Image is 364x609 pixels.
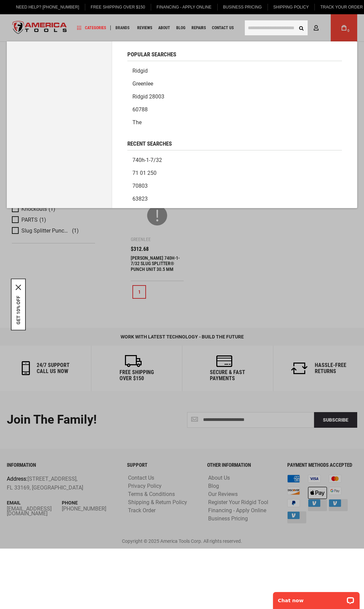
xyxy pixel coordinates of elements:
[112,23,132,33] a: Brands
[295,21,308,34] button: Search
[269,588,364,609] iframe: LiveChat chat widget
[127,103,342,116] a: 60788
[74,23,109,33] a: Categories
[77,25,106,30] span: Categories
[127,154,342,167] a: 740h-1-7/32
[127,90,342,103] a: Ridgid 28003
[127,141,172,147] span: Recent Searches
[127,52,176,57] span: Popular Searches
[127,167,342,180] a: 71 01 250
[16,296,21,325] button: GET 10% OFF
[127,116,342,129] a: The
[16,285,21,290] svg: close icon
[127,77,342,90] a: Greenlee
[16,285,21,290] button: Close
[127,64,342,77] a: Ridgid
[127,180,342,192] a: 70803
[115,26,129,30] span: Brands
[127,192,342,205] a: 63823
